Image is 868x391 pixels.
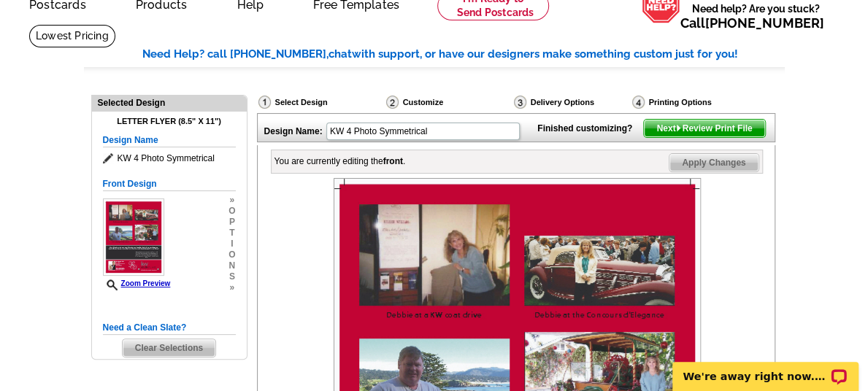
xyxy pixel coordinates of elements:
span: » [228,195,235,206]
span: o [228,249,235,260]
h5: Front Design [103,177,236,191]
h5: Design Name [103,133,236,147]
span: n [228,260,235,271]
span: chat [329,47,352,61]
span: Next Review Print File [644,120,764,137]
img: Select Design [258,96,271,109]
div: Selected Design [92,96,247,109]
span: Call [680,15,824,31]
div: Printing Options [631,95,761,109]
span: Clear Selections [123,339,215,357]
div: Customize [385,95,512,113]
span: KW 4 Photo Symmetrical [103,151,236,166]
strong: Finished customizing? [537,123,641,133]
a: Zoom Preview [103,279,171,287]
b: front [383,156,403,166]
img: Customize [386,96,399,109]
span: p [228,217,235,228]
span: Need help? Are you stuck? [680,1,831,31]
div: You are currently editing the . [274,155,406,168]
span: i [228,239,235,249]
a: [PHONE_NUMBER] [705,15,824,31]
img: Printing Options & Summary [632,96,645,109]
h4: Letter Flyer (8.5" x 11") [103,117,236,126]
div: Select Design [257,95,385,113]
div: Need Help? call [PHONE_NUMBER], with support, or have our designers make something custom just fo... [142,46,785,63]
h5: Need a Clean Slate? [103,321,236,335]
span: » [228,282,235,293]
span: s [228,271,235,282]
iframe: LiveChat chat widget [663,345,868,391]
span: t [228,228,235,239]
span: Apply Changes [669,154,758,171]
div: Delivery Options [512,95,631,109]
img: button-next-arrow-white.png [675,125,682,131]
strong: Design Name: [264,126,323,136]
img: Delivery Options [514,96,526,109]
img: Z18874687_00001_1.jpg [103,198,164,276]
span: o [228,206,235,217]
